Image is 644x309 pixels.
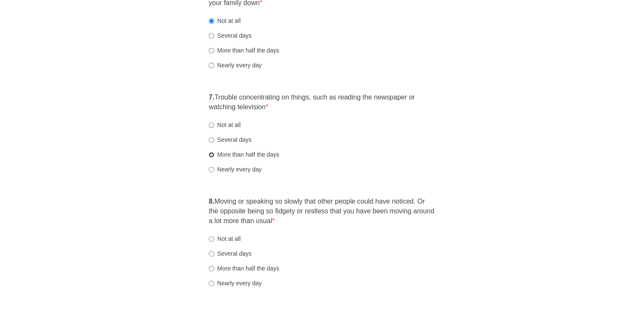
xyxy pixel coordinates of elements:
[209,198,214,205] strong: 8.
[209,235,240,243] label: Not at all
[209,31,252,40] label: Several days
[209,167,214,172] input: Nearly every day
[209,63,214,68] input: Nearly every day
[209,165,262,174] label: Nearly every day
[209,236,214,242] input: Not at all
[209,121,240,129] label: Not at all
[209,279,262,287] label: Nearly every day
[209,249,252,258] label: Several days
[209,18,214,24] input: Not at all
[209,150,279,159] label: More than half the days
[209,251,214,257] input: Several days
[209,33,214,39] input: Several days
[209,17,240,25] label: Not at all
[209,266,214,271] input: More than half the days
[209,46,279,55] label: More than half the days
[209,122,214,128] input: Not at all
[209,137,214,143] input: Several days
[209,264,279,273] label: More than half the days
[209,197,435,226] label: Moving or speaking so slowly that other people could have noticed. Or the opposite being so fidge...
[209,135,252,144] label: Several days
[209,94,214,101] strong: 7.
[209,93,435,112] label: Trouble concentrating on things, such as reading the newspaper or watching television
[209,281,214,286] input: Nearly every day
[209,48,214,53] input: More than half the days
[209,61,262,69] label: Nearly every day
[209,152,214,157] input: More than half the days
